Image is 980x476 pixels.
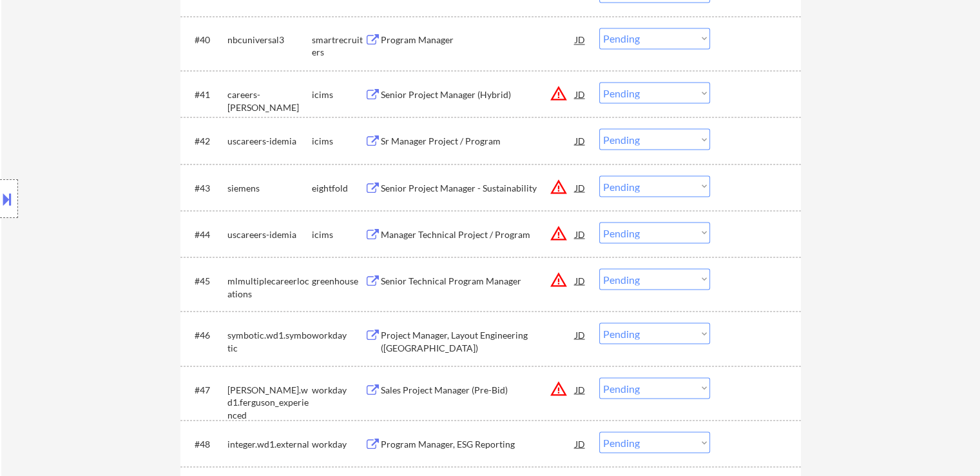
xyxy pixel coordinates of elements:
[574,175,587,199] div: JD
[227,181,312,194] div: siemens
[574,322,587,346] div: JD
[227,383,312,421] div: [PERSON_NAME].wd1.ferguson_experienced
[574,28,587,51] div: JD
[312,34,365,59] div: smartrecruiters
[574,268,587,292] div: JD
[312,274,365,287] div: greenhouse
[312,383,365,396] div: workday
[227,437,312,450] div: integer.wd1.external
[381,228,575,241] div: Manager Technical Project / Program
[312,134,365,147] div: icims
[227,34,312,46] div: nbcuniversal3
[574,128,587,152] div: JD
[550,224,568,242] button: warning_amber
[195,383,217,396] div: #47
[574,377,587,401] div: JD
[381,181,575,194] div: Senior Project Manager - Sustainability
[574,431,587,455] div: JD
[574,82,587,105] div: JD
[227,328,312,353] div: symbotic.wd1.symbotic
[312,228,365,241] div: icims
[227,88,312,113] div: careers-[PERSON_NAME]
[381,274,575,287] div: Senior Technical Program Manager
[381,383,575,396] div: Sales Project Manager (Pre-Bid)
[227,134,312,147] div: uscareers-idemia
[550,379,568,397] button: warning_amber
[195,437,217,450] div: #48
[227,274,312,299] div: mlmultiplecareerlocations
[195,328,217,341] div: #46
[550,270,568,288] button: warning_amber
[550,177,568,195] button: warning_amber
[312,437,365,450] div: workday
[381,88,575,101] div: Senior Project Manager (Hybrid)
[381,134,575,147] div: Sr Manager Project / Program
[381,437,575,450] div: Program Manager, ESG Reporting
[312,181,365,194] div: eightfold
[312,328,365,341] div: workday
[381,328,575,353] div: Project Manager, Layout Engineering ([GEOGRAPHIC_DATA])
[381,34,575,46] div: Program Manager
[312,88,365,101] div: icims
[574,222,587,245] div: JD
[227,228,312,241] div: uscareers-idemia
[550,84,568,102] button: warning_amber
[195,34,217,46] div: #40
